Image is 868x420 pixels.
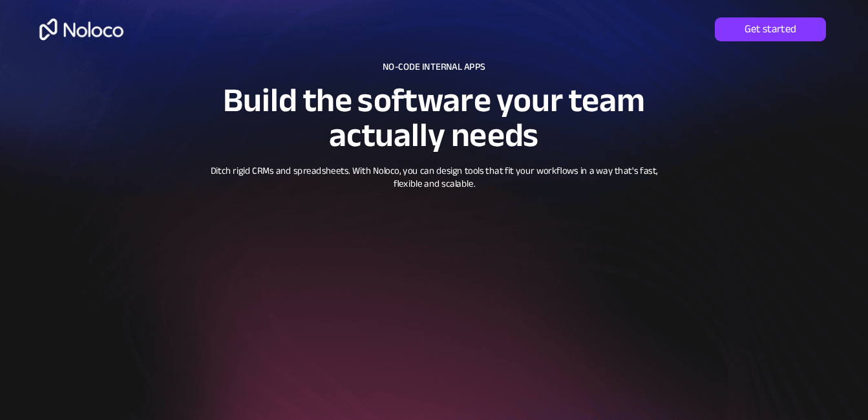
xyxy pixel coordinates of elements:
[223,68,646,166] span: Build the software your team actually needs
[210,162,657,193] span: Ditch rigid CRMs and spreadsheets. With Noloco, you can design tools that fit your workflows in a...
[383,58,485,76] span: NO-CODE INTERNAL APPS
[715,23,826,36] span: Get started
[715,17,826,41] a: Get started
